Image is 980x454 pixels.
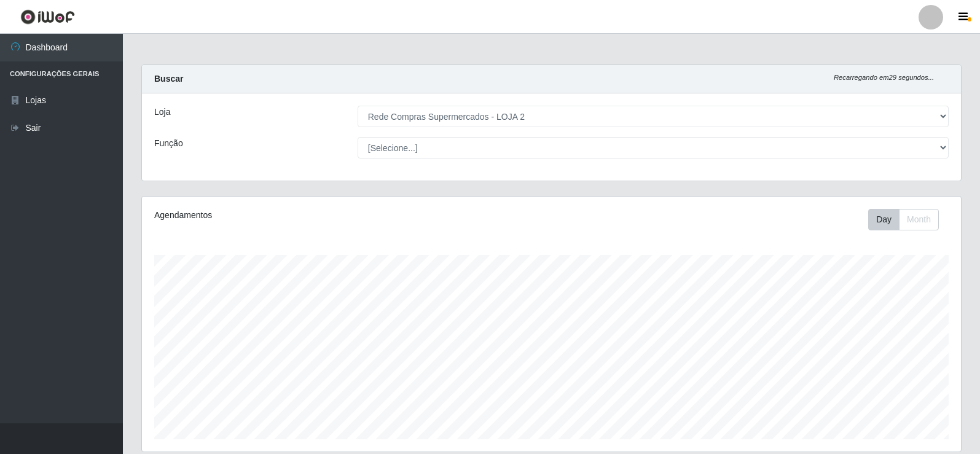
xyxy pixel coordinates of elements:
[868,209,900,230] button: Day
[868,209,949,230] div: Toolbar with button groups
[154,137,183,150] label: Função
[868,209,939,230] div: First group
[154,106,170,119] label: Loja
[899,209,939,230] button: Month
[20,9,75,25] img: CoreUI Logo
[154,209,474,222] div: Agendamentos
[834,74,934,81] i: Recarregando em 29 segundos...
[154,74,183,84] strong: Buscar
